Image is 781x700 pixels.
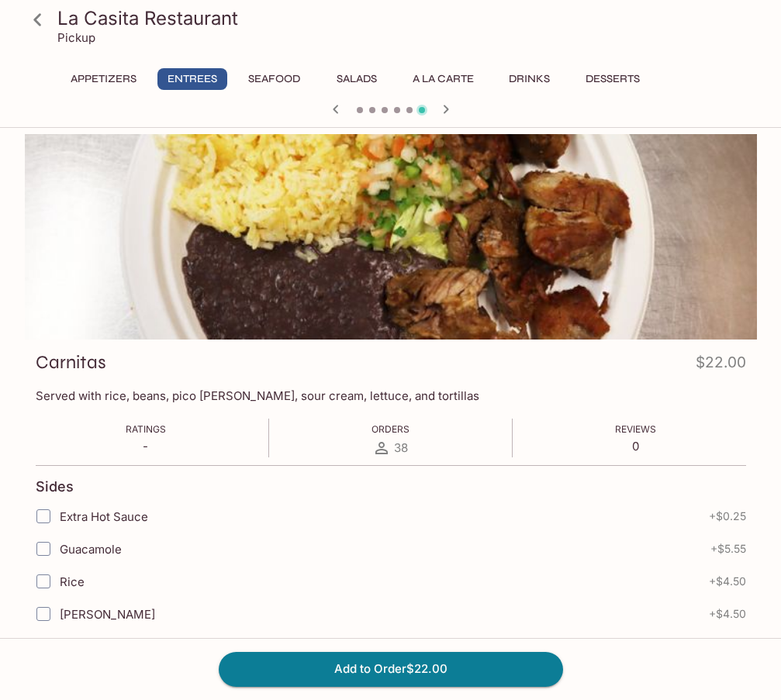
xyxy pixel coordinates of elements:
p: Served with rice, beans, pico [PERSON_NAME], sour cream, lettuce, and tortillas [36,388,746,403]
span: [PERSON_NAME] [60,607,155,622]
p: - [126,439,166,453]
h3: Carnitas [36,350,106,374]
h3: La Casita Restaurant [57,6,751,30]
span: + $4.50 [709,575,746,588]
button: Drinks [495,68,565,90]
p: 0 [615,439,656,453]
button: A la Carte [404,68,482,90]
button: Entrees [157,68,227,90]
span: + $4.50 [709,608,746,620]
button: Appetizers [62,68,145,90]
span: Extra Hot Sauce [60,509,148,524]
span: + $0.25 [709,510,746,522]
span: 38 [394,440,408,455]
span: Reviews [615,423,656,435]
span: Guacamole [60,542,122,557]
h4: $22.00 [696,350,746,381]
button: Desserts [577,68,648,90]
h4: Sides [36,478,74,495]
button: Seafood [240,68,309,90]
span: Rice [60,574,85,589]
span: Ratings [126,423,166,435]
p: Pickup [57,30,95,45]
button: Salads [322,68,392,90]
div: Carnitas [25,134,757,340]
span: Orders [371,423,410,435]
button: Add to Order$22.00 [219,652,563,686]
span: + $5.55 [710,543,746,555]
